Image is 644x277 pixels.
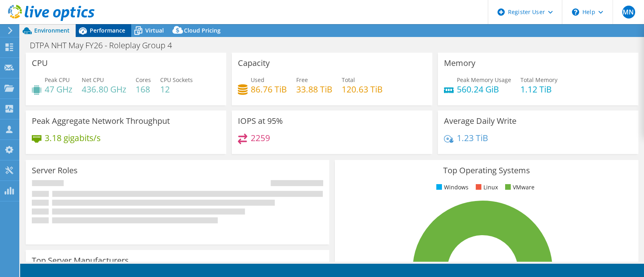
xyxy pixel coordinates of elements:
[622,6,635,18] span: MN
[45,76,70,84] span: Peak CPU
[251,76,264,84] span: Used
[32,59,48,68] h3: CPU
[342,76,355,84] span: Total
[342,85,383,94] h4: 120.63 TiB
[341,166,632,175] h3: Top Operating Systems
[145,27,164,34] span: Virtual
[82,76,104,84] span: Net CPU
[26,41,184,50] h1: DTPA NHT May FY26 - Roleplay Group 4
[160,85,193,94] h4: 12
[45,85,72,94] h4: 47 GHz
[444,117,516,125] h3: Average Daily Write
[520,76,557,84] span: Total Memory
[82,85,126,94] h4: 436.80 GHz
[184,27,221,34] span: Cloud Pricing
[136,76,151,84] span: Cores
[32,256,129,265] h3: Top Server Manufacturers
[434,183,469,192] li: Windows
[457,133,488,142] h4: 1.23 TiB
[238,117,283,125] h3: IOPS at 95%
[296,76,308,84] span: Free
[251,133,270,142] h4: 2259
[160,76,193,84] span: CPU Sockets
[474,183,498,192] li: Linux
[34,27,70,34] span: Environment
[32,166,78,175] h3: Server Roles
[296,85,332,94] h4: 33.88 TiB
[251,85,287,94] h4: 86.76 TiB
[238,59,270,68] h3: Capacity
[457,76,511,84] span: Peak Memory Usage
[457,85,511,94] h4: 560.24 GiB
[90,27,125,34] span: Performance
[503,183,535,192] li: VMware
[520,85,557,94] h4: 1.12 TiB
[572,8,579,16] svg: \n
[45,133,101,142] h4: 3.18 gigabits/s
[136,85,151,94] h4: 168
[32,117,170,125] h3: Peak Aggregate Network Throughput
[444,59,475,68] h3: Memory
